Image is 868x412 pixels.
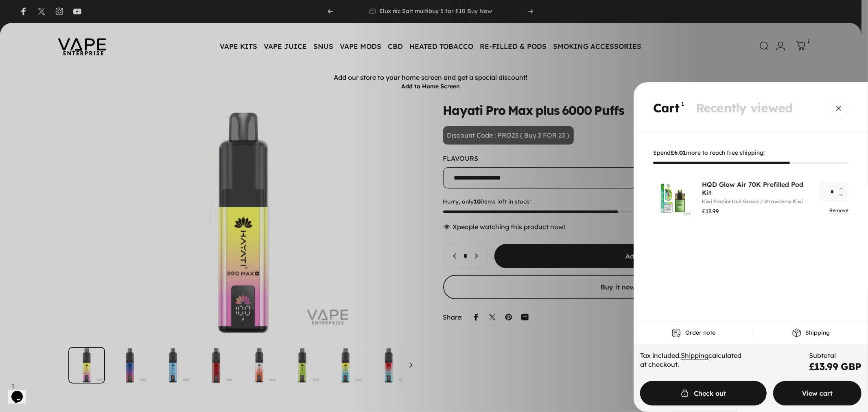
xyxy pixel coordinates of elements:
a: HQD Glow Air 70K Prefilled Pod Kit [702,180,803,197]
img: HQD Glow vape device and packaging on a white background [653,179,692,218]
dd: Kiwi Passionfruit Guava / Strawberry Kiwi [702,198,803,204]
a: Shipping [681,351,708,359]
div: £13.99 [702,207,809,216]
span: Spend more to reach free shipping! [653,149,848,157]
div: £13.99 GBP [809,362,861,371]
button: Decrease quantity for HQD Glow Air 70K Prefilled Pod Kit [839,192,848,202]
span: £6.01 [671,149,686,156]
a: View cart [773,381,861,405]
button: Order note [634,328,754,338]
button: Close [829,99,848,118]
button: Increase quantity for HQD Glow Air 70K Prefilled Pod Kit [839,182,848,192]
span: Order note [685,329,715,337]
button: Check out [640,381,767,405]
iframe: chat widget [8,379,34,404]
span: Subtotal [809,351,861,360]
div: Tax included. calculated at checkout. [640,351,748,371]
span: Recently viewed [696,100,793,116]
span: Shipping [806,329,830,337]
input: Quantity for HQD Glow Air 70K Prefilled Pod Kit [819,182,848,202]
a: Remove [829,207,848,213]
button: Recently viewed [696,102,793,116]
